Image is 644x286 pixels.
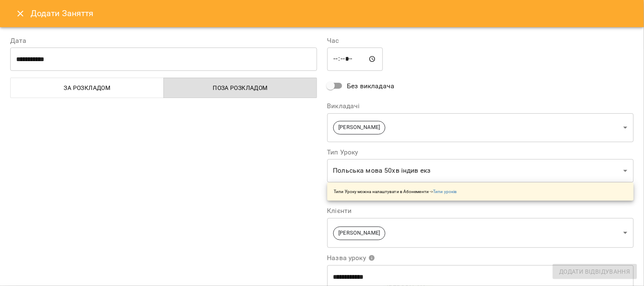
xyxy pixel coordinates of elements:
button: Close [10,3,31,24]
div: [PERSON_NAME] [327,113,634,142]
span: Назва уроку [327,255,376,261]
p: Типи Уроку можна налаштувати в Абонементи -> [334,188,457,195]
span: [PERSON_NAME] [334,123,385,132]
h6: Додати Заняття [31,7,634,20]
button: За розкладом [10,78,164,98]
label: Дата [10,37,317,44]
span: [PERSON_NAME] [334,229,385,237]
label: Тип Уроку [327,149,634,156]
a: Типи уроків [433,189,457,194]
span: Без викладача [347,81,395,91]
button: Поза розкладом [163,78,317,98]
div: [PERSON_NAME] [327,218,634,248]
label: Клієнти [327,207,634,214]
label: Викладачі [327,103,634,109]
label: Час [327,37,634,44]
div: Польська мова 50хв індив екз [327,159,634,183]
span: За розкладом [16,83,159,93]
span: Поза розкладом [169,83,312,93]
